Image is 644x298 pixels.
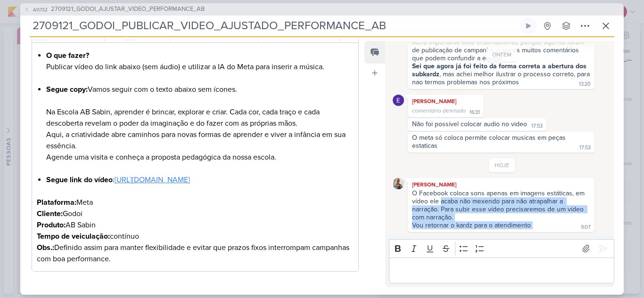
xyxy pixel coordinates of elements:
[30,17,518,34] input: Kard Sem Título
[37,243,54,252] strong: Obs.:
[579,81,591,88] div: 13:20
[46,175,113,185] strong: Segue link do vídeo
[525,22,532,30] div: Ligar relógio
[410,180,593,189] div: [PERSON_NAME]
[46,50,354,84] li: Publicar vídeo do link abaixo (sem áudio) e utilizar a IA do Meta para inserir a música.
[37,198,76,207] strong: Plataforma:
[115,175,190,185] a: [URL][DOMAIN_NAME]
[46,51,89,60] strong: O que fazer?
[412,120,527,128] div: Não foi possivel colocar audio no video
[581,224,591,231] div: 9:07
[410,97,482,106] div: [PERSON_NAME]
[412,221,531,229] div: Vou retornar o kardz para o atendimento
[37,242,354,265] p: Definido assim para manter flexibilidade e evitar que prazos fixos interrompam campanhas com boa ...
[46,84,354,163] li: Vamos seguir com o texto abaixo sem ícones. Na Escola AB Sabin, aprender é brincar, explorar e cr...
[37,209,63,218] strong: Cliente:
[412,62,592,86] div: , mas achei melhor ilustrar o processo correto, para nao termos problemas nos próximos
[412,107,466,114] span: comentário deletado
[37,220,66,230] strong: Produto:
[37,185,354,208] p: Meta
[393,95,404,106] img: Eduardo Quaresma
[32,42,359,272] div: Editor editing area: main
[37,219,354,242] p: AB Sabin contínuo
[393,178,404,189] img: Iara Santos
[412,134,568,150] div: O meta só coloca permite colocar musicas em peças estaticas
[37,208,354,219] p: Godoi
[46,85,88,94] strong: Segue copy:
[37,232,110,241] strong: Tempo de veiculação:
[389,258,614,283] div: Editor editing area: main
[470,109,480,116] div: 16:31
[412,38,590,62] div: Acho importante este entendimento, porque aqui no fórum de publicação de campanha já temos muitos...
[389,239,614,258] div: Editor toolbar
[579,144,591,152] div: 17:53
[412,62,588,78] strong: Sei que agora já foi feito da forma correta a abertura dos subkardz
[46,174,354,185] li: :
[531,122,543,130] div: 17:53
[412,189,590,221] div: O Facebook coloca sons apenas em imagens estáticas, em vídeo ele acaba não mexendo para não atrap...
